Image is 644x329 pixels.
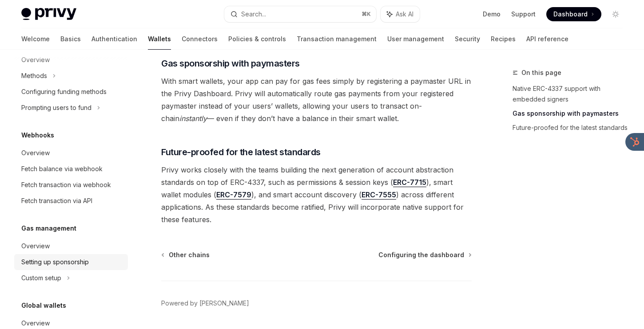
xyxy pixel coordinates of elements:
a: Policies & controls [228,28,286,50]
a: ERC-7579 [216,190,251,200]
a: Connectors [182,28,218,50]
div: Fetch transaction via API [21,196,92,206]
div: Search... [241,9,266,20]
a: Fetch transaction via API [14,193,128,209]
em: instantly [179,114,207,123]
a: Fetch balance via webhook [14,161,128,177]
span: Other chains [169,251,210,259]
span: On this page [521,67,561,78]
a: Basics [60,28,81,50]
h5: Global wallets [21,300,66,311]
div: Fetch balance via webhook [21,164,103,174]
div: Overview [21,241,50,251]
a: Support [511,10,536,19]
a: API reference [526,28,568,50]
a: Configuring the dashboard [378,251,471,259]
a: ERC-7555 [362,190,396,200]
a: Demo [483,10,501,19]
a: Fetch transaction via webhook [14,177,128,193]
img: light logo [21,8,76,20]
a: Security [455,28,480,50]
span: Configuring the dashboard [378,251,464,259]
span: Future-proofed for the latest standards [161,146,321,158]
a: Transaction management [297,28,377,50]
div: Methods [21,70,47,81]
button: Ask AI [381,6,420,22]
a: Future-proofed for the latest standards [513,121,630,135]
div: Custom setup [21,273,61,283]
h5: Webhooks [21,130,54,141]
span: With smart wallets, your app can pay for gas fees simply by registering a paymaster URL in the Pr... [161,75,472,125]
div: Overview [21,318,50,329]
span: Dashboard [553,10,588,19]
span: Privy works closely with the teams building the next generation of account abstraction standards ... [161,164,472,226]
a: Wallets [148,28,171,50]
a: Configuring funding methods [14,84,128,100]
a: ERC-7715 [393,178,426,187]
a: Gas sponsorship with paymasters [513,106,630,121]
a: User management [387,28,444,50]
a: Welcome [21,28,50,50]
a: Powered by [PERSON_NAME] [161,299,249,308]
a: Overview [14,238,128,254]
span: Gas sponsorship with paymasters [161,57,300,70]
span: Ask AI [396,10,413,19]
div: Overview [21,148,50,158]
a: Native ERC-4337 support with embedded signers [513,82,630,106]
a: Recipes [491,28,516,50]
a: Setting up sponsorship [14,254,128,270]
a: Overview [14,145,128,161]
a: Dashboard [546,7,601,21]
span: ⌘ K [362,11,371,18]
div: Setting up sponsorship [21,257,89,267]
div: Configuring funding methods [21,86,107,97]
div: Prompting users to fund [21,102,91,113]
button: Toggle dark mode [608,7,623,21]
h5: Gas management [21,223,76,234]
div: Fetch transaction via webhook [21,180,111,190]
button: Search...⌘K [224,6,377,22]
a: Authentication [91,28,137,50]
a: Other chains [162,251,210,259]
